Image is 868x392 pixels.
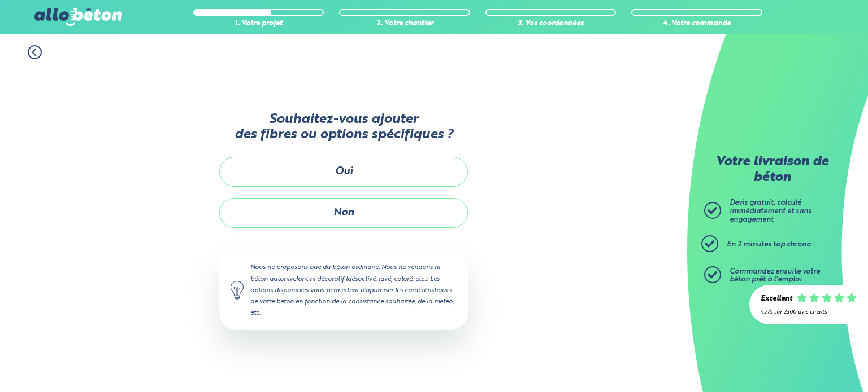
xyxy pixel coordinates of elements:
[761,309,857,315] div: 4.7/5 sur 2300 avis clients
[730,268,820,284] span: Commandez ensuite votre béton prêt à l'emploi
[707,155,837,186] p: Votre livraison de béton
[631,20,762,28] div: 4. Votre commande
[219,112,468,143] p: Souhaitez-vous ajouter des fibres ou options spécifiques ?
[34,8,121,26] img: allobéton
[219,250,468,330] div: Nous ne proposons que du béton ordinaire. Nous ne vendons ni béton autonivelant ni décoratif (dés...
[730,199,811,223] span: Devis gratuit, calculé immédiatement et sans engagement
[219,157,468,187] button: Oui
[339,20,470,28] div: 2. Votre chantier
[193,20,324,28] div: 1. Votre projet
[485,20,617,28] div: 3. Vos coordonnées
[727,241,811,248] span: En 2 minutes top chrono
[219,198,468,228] button: Non
[767,348,856,380] iframe: Help widget launcher
[761,295,792,303] div: Excellent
